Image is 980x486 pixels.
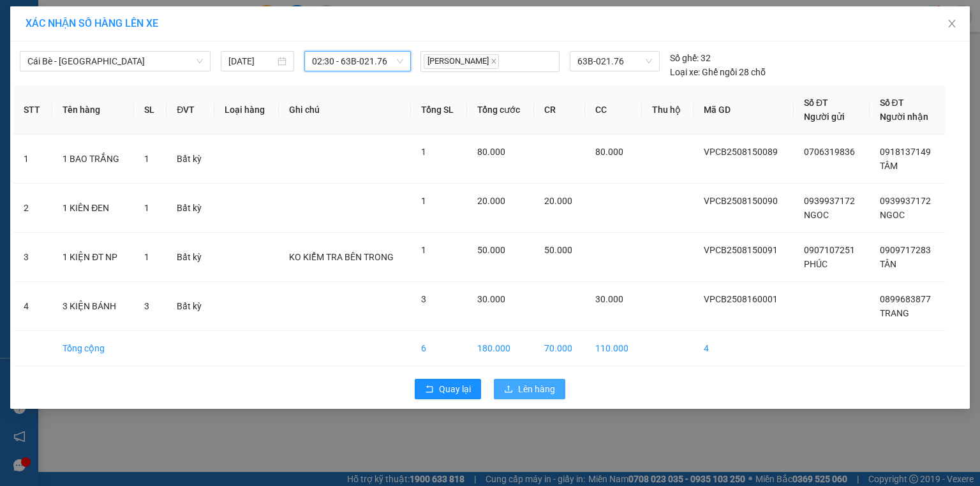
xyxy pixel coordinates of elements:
[167,184,214,233] td: Bất kỳ
[421,294,426,304] span: 3
[144,154,149,164] span: 1
[880,308,909,318] span: TRANG
[421,147,426,157] span: 1
[704,196,778,206] span: VPCB2508150090
[312,52,404,71] span: 02:30 - 63B-021.76
[804,245,855,255] span: 0907107251
[167,135,214,184] td: Bất kỳ
[83,12,114,26] span: Nhận:
[477,196,505,206] span: 20.000
[477,147,505,157] span: 80.000
[642,85,694,135] th: Thu hộ
[804,98,828,108] span: Số ĐT
[694,85,794,135] th: Mã GD
[804,196,855,206] span: 0939937172
[880,98,904,108] span: Số ĐT
[214,85,279,135] th: Loại hàng
[167,282,214,331] td: Bất kỳ
[577,52,651,71] span: 63B-021.76
[477,294,505,304] span: 30.000
[880,294,931,304] span: 0899683877
[134,85,167,135] th: SL
[439,382,471,396] span: Quay lại
[13,184,52,233] td: 2
[670,51,699,65] span: Số ghế:
[504,385,513,395] span: upload
[670,65,766,79] div: Ghế ngồi 28 chỗ
[52,184,134,233] td: 1 KIÊN ĐEN
[595,147,623,157] span: 80.000
[83,41,212,57] div: TRANG
[518,382,555,396] span: Lên hàng
[167,85,214,135] th: ĐVT
[491,58,497,64] span: close
[411,85,467,135] th: Tổng SL
[804,259,828,269] span: PHÚC
[411,331,467,366] td: 6
[880,259,896,269] span: TÂN
[704,245,778,255] span: VPCB2508150091
[804,112,845,122] span: Người gửi
[467,331,534,366] td: 180.000
[83,11,212,41] div: VP [GEOGRAPHIC_DATA]
[880,210,905,220] span: NGOC
[228,54,275,68] input: 16/08/2025
[144,252,149,262] span: 1
[415,379,481,399] button: rollbackQuay lại
[26,17,158,29] span: XÁC NHẬN SỐ HÀNG LÊN XE
[425,385,434,395] span: rollback
[477,245,505,255] span: 50.000
[670,65,700,79] span: Loại xe:
[81,85,111,99] span: Chưa :
[670,51,711,65] div: 32
[595,294,623,304] span: 30.000
[704,294,778,304] span: VPCB2508160001
[534,85,585,135] th: CR
[804,210,829,220] span: NGOC
[534,331,585,366] td: 70.000
[804,147,855,157] span: 0706319836
[167,233,214,282] td: Bất kỳ
[27,52,203,71] span: Cái Bè - Sài Gòn
[52,85,134,135] th: Tên hàng
[144,203,149,213] span: 1
[13,233,52,282] td: 3
[544,245,572,255] span: 50.000
[52,135,134,184] td: 1 BAO TRẮNG
[13,135,52,184] td: 1
[494,379,565,399] button: uploadLên hàng
[421,245,426,255] span: 1
[694,331,794,366] td: 4
[83,57,212,75] div: 0899683877
[421,196,426,206] span: 1
[467,85,534,135] th: Tổng cước
[880,112,928,122] span: Người nhận
[144,301,149,311] span: 3
[880,196,931,206] span: 0939937172
[880,161,898,171] span: TÂM
[947,18,957,29] span: close
[13,85,52,135] th: STT
[880,245,931,255] span: 0909717283
[279,85,411,135] th: Ghi chú
[424,54,499,69] span: [PERSON_NAME]
[52,331,134,366] td: Tổng cộng
[52,282,134,331] td: 3 KIỆN BÁNH
[880,147,931,157] span: 0918137149
[52,233,134,282] td: 1 KIỆN ĐT NP
[289,252,394,262] span: KO KIỂM TRA BÊN TRONG
[544,196,572,206] span: 20.000
[11,11,74,41] div: VP Cái Bè
[585,85,642,135] th: CC
[81,82,214,100] div: 30.000
[704,147,778,157] span: VPCB2508150089
[934,6,970,42] button: Close
[585,331,642,366] td: 110.000
[11,12,31,26] span: Gửi:
[13,282,52,331] td: 4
